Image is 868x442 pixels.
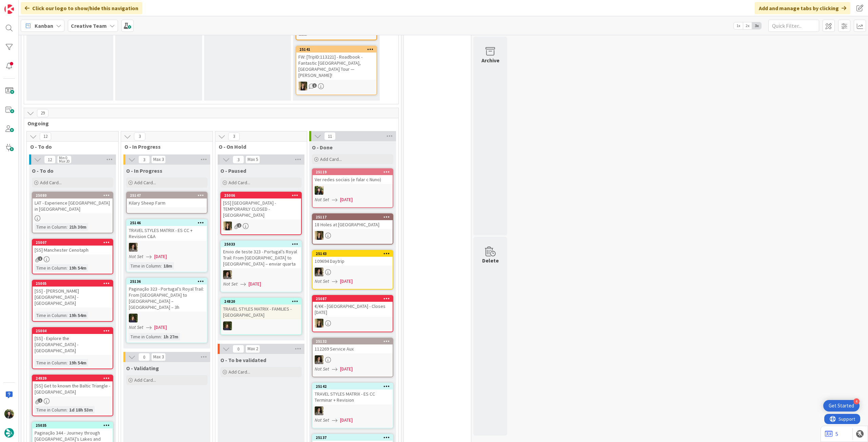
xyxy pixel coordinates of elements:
[313,251,393,257] div: 25143
[33,280,113,308] div: 25005[SS] - [PERSON_NAME][GEOGRAPHIC_DATA] - [GEOGRAPHIC_DATA]
[768,20,819,32] input: Quick Filter...
[4,4,14,14] img: Visit kanbanzone.com
[233,155,244,164] span: 3
[313,296,393,317] div: 25087€/€€ - [GEOGRAPHIC_DATA] - Closes [DATE]
[36,193,113,198] div: 25080
[33,198,113,213] div: LAT - Experience [GEOGRAPHIC_DATA] in [GEOGRAPHIC_DATA]
[33,381,113,396] div: [SS] Get to known the Baltic Triangle - [GEOGRAPHIC_DATA]
[482,256,499,265] div: Delete
[27,120,390,127] span: Ongoing
[220,357,266,363] span: O - To be validated
[734,22,743,29] span: 1x
[134,132,145,141] span: 3
[224,242,301,247] div: 25033
[4,428,14,438] img: avatar
[127,220,207,241] div: 25146TRAVEL STYLES MATRIX - ES CC + Revision C&A
[221,192,301,219] div: 25006[SS] [GEOGRAPHIC_DATA] - TEMPORARILY CLOSED - [GEOGRAPHIC_DATA]
[127,198,207,207] div: Kilary Sheep Farm
[221,241,301,247] div: 25033
[33,239,113,254] div: 25007[SS] Manchester Cenotaph
[316,384,393,389] div: 25142
[66,359,67,366] span: :
[299,47,376,52] div: 25141
[221,192,301,198] div: 25006
[316,435,393,440] div: 25137
[315,366,329,372] i: Not Set
[126,167,162,174] span: O - In Progress
[248,347,258,351] div: Max 2
[823,400,860,412] div: Open Get Started checklist, remaining modules: 4
[134,377,156,383] span: Add Card...
[313,220,393,229] div: 18 Holes at [GEOGRAPHIC_DATA]
[853,398,860,404] div: 4
[67,223,88,231] div: 21h 30m
[296,46,376,52] div: 25141
[296,46,376,80] div: 25141FW: [TripID:113221] - Roadbook - Fantastic [GEOGRAPHIC_DATA], [GEOGRAPHIC_DATA] Tour — [PERS...
[67,264,88,272] div: 19h 54m
[315,278,329,284] i: Not Set
[313,251,393,266] div: 25143109694 Daytrip
[755,2,850,14] div: Add and manage tabs by clicking
[129,324,143,330] i: Not Set
[35,406,66,414] div: Time in Column
[237,223,241,228] span: 2
[320,156,342,162] span: Add Card...
[129,333,161,340] div: Time in Column
[71,22,107,29] b: Creative Team
[35,359,66,366] div: Time in Column
[313,268,393,276] div: MS
[127,220,207,226] div: 25146
[66,312,67,319] span: :
[33,334,113,355] div: [SS] - Explore the [GEOGRAPHIC_DATA] - [GEOGRAPHIC_DATA]
[66,264,67,272] span: :
[36,240,113,245] div: 25007
[221,321,301,330] div: MC
[313,344,393,353] div: 112269 Service Aux
[313,302,393,317] div: €/€€ - [GEOGRAPHIC_DATA] - Closes [DATE]
[127,243,207,252] div: MS
[313,390,393,404] div: TRAVEL STYLES MATRIX - ES CC Terminar + Revision
[316,170,393,174] div: 25119
[229,369,250,375] span: Add Card...
[221,241,301,268] div: 25033Envio de teste 323 - Portugal’s Royal Trail: From [GEOGRAPHIC_DATA] to [GEOGRAPHIC_DATA] – e...
[248,158,258,161] div: Max 5
[36,376,113,381] div: 24939
[127,192,207,207] div: 25147Kilary Sheep Farm
[224,299,301,304] div: 24820
[229,180,250,186] span: Add Card...
[316,215,393,219] div: 25117
[154,253,167,260] span: [DATE]
[127,192,207,198] div: 25147
[38,398,42,403] span: 2
[33,192,113,213] div: 25080LAT - Experience [GEOGRAPHIC_DATA] in [GEOGRAPHIC_DATA]
[124,143,204,150] span: O - In Progress
[223,281,238,287] i: Not Set
[33,280,113,287] div: 25005
[127,278,207,312] div: 25136Paginação 323 - Portugal’s Royal Trail: From [GEOGRAPHIC_DATA] to [GEOGRAPHIC_DATA] – [GEOGR...
[35,312,66,319] div: Time in Column
[33,375,113,396] div: 24939[SS] Get to known the Baltic Triangle - [GEOGRAPHIC_DATA]
[315,417,329,423] i: Not Set
[138,155,150,164] span: 3
[315,319,323,328] img: SP
[129,243,138,252] img: MS
[312,144,333,151] span: O - Done
[313,383,393,390] div: 25142
[134,180,156,186] span: Add Card...
[129,314,138,322] img: MC
[40,180,62,186] span: Add Card...
[315,196,329,203] i: Not Set
[221,298,301,304] div: 24820
[153,355,164,359] div: Max 3
[33,192,113,198] div: 25080
[296,52,376,80] div: FW: [TripID:113221] - Roadbook - Fantastic [GEOGRAPHIC_DATA], [GEOGRAPHIC_DATA] Tour — [PERSON_NA...
[37,109,48,117] span: 29
[316,339,393,344] div: 25132
[313,435,393,441] div: 25137
[221,198,301,219] div: [SS] [GEOGRAPHIC_DATA] - TEMPORARILY CLOSED - [GEOGRAPHIC_DATA]
[153,158,164,161] div: Max 3
[313,169,393,175] div: 25119
[221,247,301,268] div: Envio de teste 323 - Portugal’s Royal Trail: From [GEOGRAPHIC_DATA] to [GEOGRAPHIC_DATA] – enviar...
[313,338,393,353] div: 25132112269 Service Aux
[161,262,162,270] span: :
